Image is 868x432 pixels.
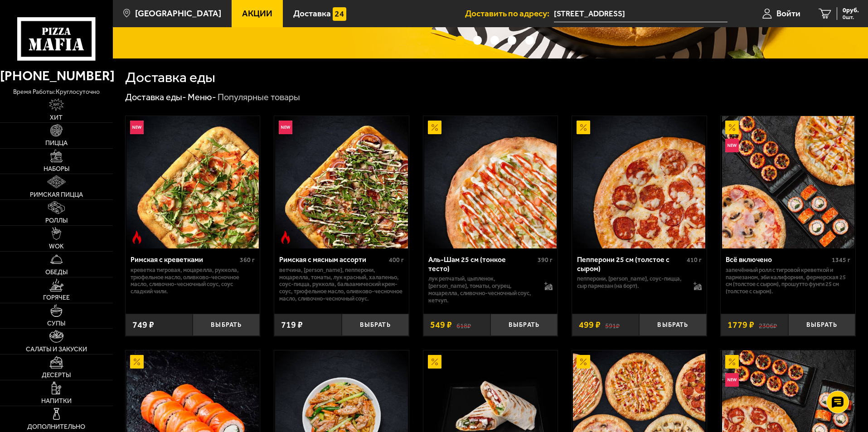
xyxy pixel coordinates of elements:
[577,121,590,134] img: Акционный
[274,116,409,248] a: НовинкаОстрое блюдоРимская с мясным ассорти
[525,36,534,44] button: точки переключения
[490,36,499,44] button: точки переключения
[727,320,754,330] span: 1779 ₽
[125,92,186,102] a: Доставка еды-
[605,320,620,330] s: 591 ₽
[577,255,684,272] div: Пепперони 25 см (толстое с сыром)
[50,115,63,121] span: Хит
[639,314,706,336] button: Выбрать
[188,92,216,102] a: Меню-
[49,243,64,250] span: WOK
[423,116,558,248] a: АкционныйАль-Шам 25 см (тонкое тесто)
[130,231,144,244] img: Острое блюдо
[424,116,557,248] img: Аль-Шам 25 см (тонкое тесто)
[279,121,292,134] img: Новинка
[726,267,850,296] p: Запечённый ролл с тигровой креветкой и пармезаном, Эби Калифорния, Фермерская 25 см (толстое с сы...
[131,255,238,264] div: Римская с креветками
[428,275,536,304] p: лук репчатый, цыпленок, [PERSON_NAME], томаты, огурец, моцарелла, сливочно-чесночный соус, кетчуп.
[26,346,87,353] span: Салаты и закуски
[428,355,441,369] img: Акционный
[342,314,409,336] button: Выбрать
[126,116,260,248] a: НовинкаОстрое блюдоРимская с креветками
[389,256,404,264] span: 400 г
[45,140,68,146] span: Пицца
[218,92,300,103] div: Популярные товары
[135,9,221,18] span: [GEOGRAPHIC_DATA]
[240,256,255,264] span: 360 г
[293,9,331,18] span: Доставка
[131,267,255,296] p: креветка тигровая, моцарелла, руккола, трюфельное масло, оливково-чесночное масло, сливочно-чесно...
[832,256,850,264] span: 1345 г
[30,192,83,198] span: Римская пицца
[759,320,777,330] s: 2306 ₽
[132,320,154,330] span: 749 ₽
[456,320,471,330] s: 618 ₽
[428,121,441,134] img: Акционный
[130,121,144,134] img: Новинка
[279,267,404,303] p: ветчина, [PERSON_NAME], пепперони, моцарелла, томаты, лук красный, халапеньо, соус-пицца, руккола...
[725,373,739,387] img: Новинка
[281,320,303,330] span: 719 ₽
[428,255,536,272] div: Аль-Шам 25 см (тонкое тесто)
[279,255,387,264] div: Римская с мясным ассорти
[456,36,464,44] button: точки переключения
[579,320,601,330] span: 499 ₽
[572,116,707,248] a: АкционныйПепперони 25 см (толстое с сыром)
[508,36,516,44] button: точки переключения
[725,121,739,134] img: Акционный
[242,9,272,18] span: Акции
[721,116,855,248] a: АкционныйНовинкаВсё включено
[554,5,727,22] input: Ваш адрес доставки
[577,355,590,369] img: Акционный
[490,314,558,336] button: Выбрать
[27,424,85,430] span: Дополнительно
[473,36,482,44] button: точки переключения
[722,116,854,248] img: Всё включено
[538,256,553,264] span: 390 г
[42,372,71,379] span: Десерты
[554,5,727,22] span: 6-й Верхний переулок, 12
[577,275,684,290] p: пепперони, [PERSON_NAME], соус-пицца, сыр пармезан (на борт).
[788,314,855,336] button: Выбрать
[43,295,70,301] span: Горячее
[573,116,705,248] img: Пепперони 25 см (толстое с сыром)
[45,218,68,224] span: Роллы
[725,139,739,152] img: Новинка
[44,166,69,172] span: Наборы
[45,269,68,276] span: Обеды
[687,256,702,264] span: 410 г
[725,355,739,369] img: Акционный
[279,231,292,244] img: Острое блюдо
[843,15,859,20] span: 0 шт.
[465,9,554,18] span: Доставить по адресу:
[130,355,144,369] img: Акционный
[47,320,65,327] span: Супы
[125,70,215,85] h1: Доставка еды
[126,116,259,248] img: Римская с креветками
[776,9,800,18] span: Войти
[843,7,859,14] span: 0 руб.
[430,320,452,330] span: 549 ₽
[275,116,407,248] img: Римская с мясным ассорти
[193,314,260,336] button: Выбрать
[726,255,829,264] div: Всё включено
[41,398,72,404] span: Напитки
[333,7,346,21] img: 15daf4d41897b9f0e9f617042186c801.svg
